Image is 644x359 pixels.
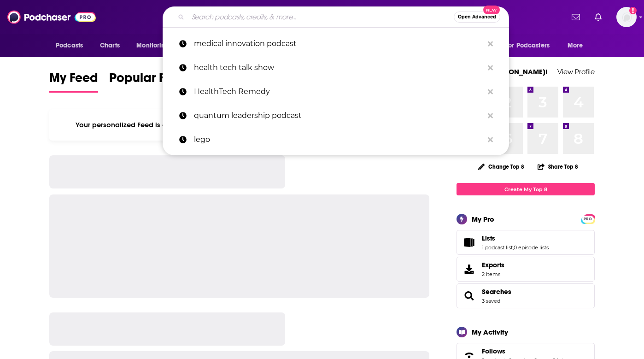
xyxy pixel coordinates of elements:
[136,39,169,52] span: Monitoring
[100,39,120,52] span: Charts
[163,104,509,128] a: quantum leadership podcast
[537,158,579,176] button: Share Top 8
[482,261,504,269] span: Exports
[513,244,514,251] span: ,
[457,230,595,255] span: Lists
[49,70,98,91] span: My Feed
[163,128,509,152] a: lego
[457,257,595,282] a: Exports
[582,216,593,223] span: PRO
[163,6,509,28] div: Search podcasts, credits, & more...
[499,37,563,54] button: open menu
[109,70,187,93] a: Popular Feed
[163,80,509,104] a: HealthTech Remedy
[629,7,637,14] svg: Email not verified
[616,7,637,27] button: Show profile menu
[568,9,584,25] a: Show notifications dropdown
[49,37,95,54] button: open menu
[163,56,509,80] a: health tech talk show
[457,183,595,195] a: Create My Top 8
[94,37,125,54] a: Charts
[472,215,494,224] div: My Pro
[482,288,511,296] a: Searches
[482,347,566,355] a: Follows
[568,39,583,52] span: More
[482,298,500,304] a: 3 saved
[454,12,500,23] button: Open AdvancedNew
[457,283,595,308] span: Searches
[616,7,637,27] span: Logged in as jbarbour
[194,32,483,56] p: medical innovation podcast
[482,347,505,355] span: Follows
[49,109,429,141] div: Your personalized Feed is curated based on the Podcasts, Creators, Users, and Lists that you Follow.
[7,8,96,26] img: Podchaser - Follow, Share and Rate Podcasts
[458,15,496,19] span: Open Advanced
[194,80,483,104] p: HealthTech Remedy
[473,161,530,172] button: Change Top 8
[460,289,478,302] a: Searches
[505,39,550,52] span: For Podcasters
[557,67,595,76] a: View Profile
[561,37,595,54] button: open menu
[514,244,549,251] a: 0 episode lists
[482,271,504,277] span: 2 items
[188,10,454,24] input: Search podcasts, credits, & more...
[482,234,549,242] a: Lists
[582,215,593,222] a: PRO
[163,32,509,56] a: medical innovation podcast
[194,104,483,128] p: quantum leadership podcast
[483,6,500,14] span: New
[591,9,605,25] a: Show notifications dropdown
[194,56,483,80] p: health tech talk show
[194,128,483,152] p: lego
[49,70,98,93] a: My Feed
[130,37,181,54] button: open menu
[616,7,637,27] img: User Profile
[460,236,478,249] a: Lists
[482,234,495,242] span: Lists
[56,39,83,52] span: Podcasts
[472,328,508,336] div: My Activity
[460,263,478,276] span: Exports
[482,244,513,251] a: 1 podcast list
[109,70,187,91] span: Popular Feed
